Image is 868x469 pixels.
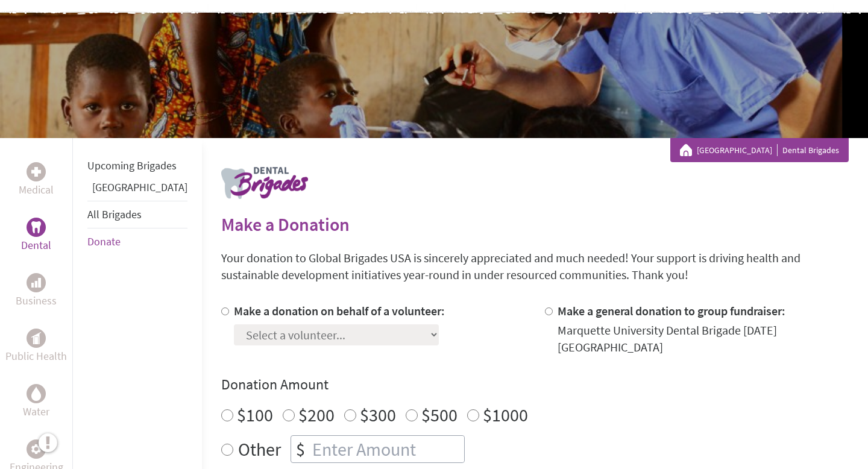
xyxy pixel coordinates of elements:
input: Enter Amount [310,436,464,462]
img: Engineering [31,444,41,454]
div: Dental [27,218,46,237]
a: [GEOGRAPHIC_DATA] [697,144,778,156]
img: Business [31,278,41,288]
a: Upcoming Brigades [87,159,177,172]
p: Dental [21,237,51,254]
img: Public Health [31,332,41,344]
a: Donate [87,234,121,248]
li: Donate [87,228,187,255]
label: $500 [421,403,458,426]
a: Public HealthPublic Health [5,329,67,365]
p: Public Health [5,348,67,365]
label: Make a donation on behalf of a volunteer: [234,303,445,318]
li: Upcoming Brigades [87,153,187,179]
div: Medical [27,162,46,181]
img: Water [31,386,41,400]
a: BusinessBusiness [16,273,57,309]
li: All Brigades [87,201,187,228]
h4: Donation Amount [221,375,849,394]
label: $1000 [483,403,528,426]
div: $ [291,436,310,462]
p: Medical [19,181,54,198]
img: logo-dental.png [221,167,308,199]
li: Panama [87,179,187,201]
div: Marquette University Dental Brigade [DATE] [GEOGRAPHIC_DATA] [558,322,849,356]
div: Dental Brigades [680,144,839,156]
div: Public Health [27,329,46,348]
label: $100 [237,403,273,426]
label: $300 [360,403,396,426]
a: MedicalMedical [19,162,54,198]
img: Medical [31,167,41,177]
div: Water [27,384,46,403]
a: WaterWater [23,384,49,420]
p: Business [16,292,57,309]
label: Other [238,435,281,463]
a: All Brigades [87,207,142,221]
a: [GEOGRAPHIC_DATA] [92,180,187,194]
div: Engineering [27,439,46,459]
label: Make a general donation to group fundraiser: [558,303,785,318]
p: Water [23,403,49,420]
label: $200 [298,403,335,426]
p: Your donation to Global Brigades USA is sincerely appreciated and much needed! Your support is dr... [221,250,849,283]
a: DentalDental [21,218,51,254]
img: Dental [31,221,41,233]
h2: Make a Donation [221,213,849,235]
div: Business [27,273,46,292]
